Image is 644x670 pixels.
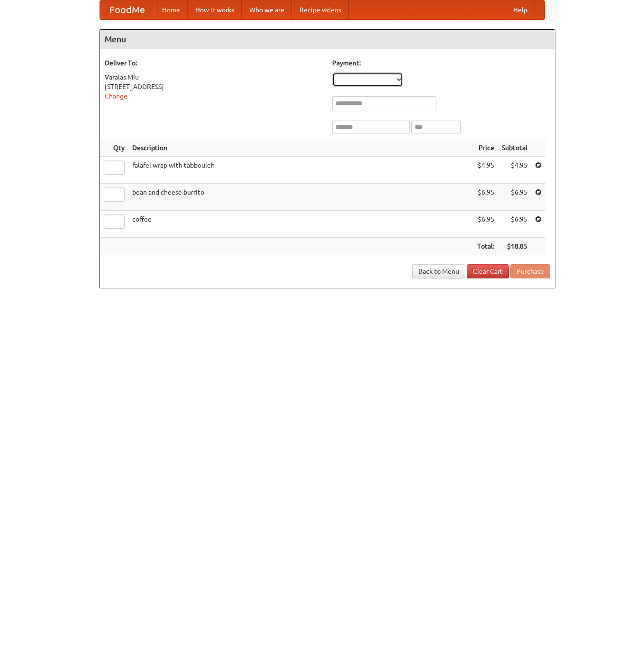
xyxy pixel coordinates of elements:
[498,238,531,255] th: $18.85
[467,264,509,278] a: Clear Cart
[498,157,531,184] td: $4.95
[473,139,498,157] th: Price
[105,58,323,68] h5: Deliver To:
[412,264,465,278] a: Back to Menu
[506,0,535,19] a: Help
[128,211,473,238] td: coffee
[188,0,242,19] a: How it works
[154,0,188,19] a: Home
[473,157,498,184] td: $4.95
[473,211,498,238] td: $6.95
[498,139,531,157] th: Subtotal
[100,139,128,157] th: Qty
[498,211,531,238] td: $6.95
[292,0,349,19] a: Recipe videos
[105,92,127,100] a: Change
[498,184,531,211] td: $6.95
[105,82,323,91] div: [STREET_ADDRESS]
[105,72,323,82] div: Varalas Miu
[473,184,498,211] td: $6.95
[332,58,550,68] h5: Payment:
[128,184,473,211] td: bean and cheese burrito
[242,0,292,19] a: Who we are
[473,238,498,255] th: Total:
[100,30,555,49] h4: Menu
[128,139,473,157] th: Description
[128,157,473,184] td: falafel wrap with tabbouleh
[510,264,550,278] button: Purchase
[100,0,154,19] a: FoodMe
